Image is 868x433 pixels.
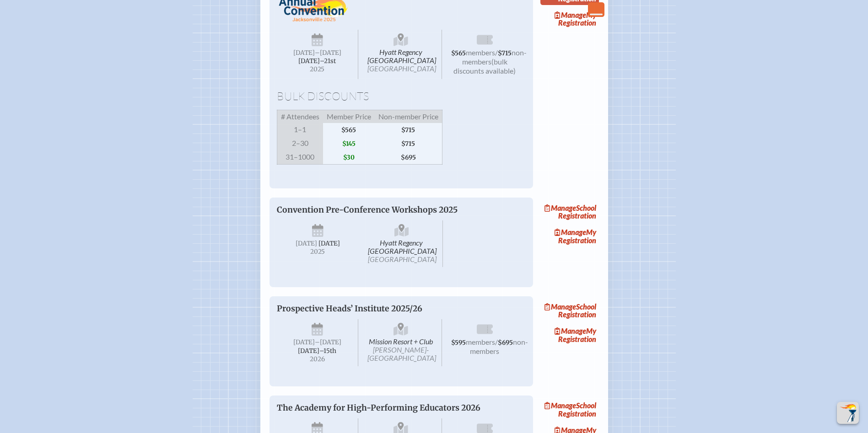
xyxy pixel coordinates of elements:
a: ManageMy Registration [540,9,599,30]
span: / [495,337,498,346]
span: [DATE] [296,240,317,247]
span: $565 [451,49,466,57]
span: $695 [498,339,513,347]
span: (bulk discounts available) [453,57,516,75]
span: 2026 [284,356,351,363]
span: –[DATE] [315,338,341,346]
span: Manage [555,11,586,19]
button: Scroll Top [837,402,859,424]
span: [GEOGRAPHIC_DATA] [368,255,437,263]
span: Hyatt Regency [GEOGRAPHIC_DATA] [360,30,442,79]
span: [DATE] [318,240,340,247]
span: members [466,48,495,57]
span: Non-member Price [375,110,442,123]
span: / [495,48,498,57]
span: Member Price [323,110,375,123]
span: non-members [462,48,527,66]
a: ManageSchool Registration [540,201,599,222]
a: ManageSchool Registration [540,300,599,321]
span: The Academy for High-Performing Educators 2026 [277,403,480,413]
span: $715 [375,123,442,137]
span: [DATE] [293,338,315,346]
span: $695 [375,150,442,165]
span: Manage [545,302,576,311]
span: $565 [323,123,375,137]
span: Prospective Heads’ Institute 2025/26 [277,304,422,314]
span: –[DATE] [315,49,341,57]
span: $145 [323,137,375,150]
span: [DATE] [293,49,315,57]
a: ManageMy Registration [540,226,599,247]
span: Manage [545,203,576,212]
span: Hyatt Regency [GEOGRAPHIC_DATA] [361,220,443,267]
span: Manage [555,228,586,236]
h1: Bulk Discounts [277,90,526,103]
span: [DATE]–⁠21st [298,57,336,65]
span: $595 [451,339,466,347]
span: 2–30 [277,137,323,150]
span: Convention Pre-Conference Workshops 2025 [277,205,458,215]
span: 31–1000 [277,150,323,165]
span: [PERSON_NAME]-[GEOGRAPHIC_DATA] [367,345,436,362]
span: 2025 [284,248,352,255]
span: Mission Resort + Club [360,319,442,366]
span: [DATE]–⁠15th [298,347,336,355]
span: $715 [375,137,442,150]
span: members [466,337,495,346]
span: non-members [470,337,528,355]
span: Manage [555,326,586,335]
span: $30 [323,150,375,165]
span: 1–1 [277,123,323,137]
span: Manage [545,401,576,410]
a: ManageSchool Registration [540,399,599,420]
span: [GEOGRAPHIC_DATA] [367,64,436,73]
span: 2025 [284,66,351,73]
span: $715 [498,49,512,57]
a: ManageMy Registration [540,325,599,346]
span: # Attendees [277,110,323,123]
img: To the top [839,404,857,422]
